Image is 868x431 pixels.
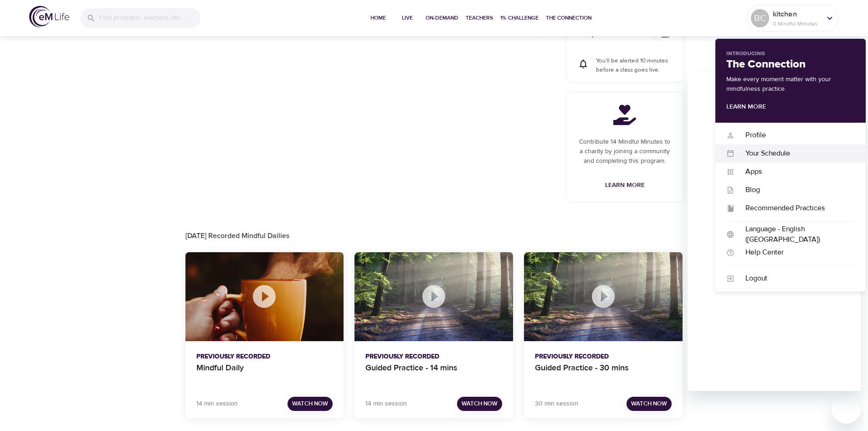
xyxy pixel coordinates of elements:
div: Language - English ([GEOGRAPHIC_DATA]) [734,224,855,245]
button: Watch Now [627,397,672,411]
span: Teachers [466,13,493,23]
span: Watch Now [462,399,498,409]
p: 14 min session [365,399,407,409]
span: Home [367,13,389,23]
button: Watch Now [288,397,333,411]
span: Watch Now [631,399,667,409]
div: Recommended Practices [734,203,855,213]
p: Introducing [726,50,855,58]
p: 0 Mindful Minutes [773,20,821,28]
p: 14 min session [196,399,238,409]
div: Blog [734,185,855,195]
p: You'll be alerted 10 minutes before a class goes live. [596,57,672,74]
div: Profile [734,130,855,140]
a: Learn More [601,177,648,194]
div: Apps [734,166,855,177]
span: On-Demand [426,13,458,23]
input: Find programs, teachers, etc... [99,8,200,28]
p: kitchen [773,9,821,20]
iframe: Messaging window [688,72,861,391]
p: Mindful Daily [196,362,333,384]
p: 30 min session [535,399,578,409]
span: Watch Now [292,399,328,409]
p: [DATE] Recorded Mindful Dailies [185,230,683,241]
p: Contribute 14 Mindful Minutes to a charity by joining a community and completing this program. [578,137,672,166]
span: Learn More [605,180,645,191]
div: BC [751,9,769,27]
iframe: Button to launch messaging window, conversation in progress [832,395,861,424]
span: Live [396,13,418,23]
img: logo [29,6,69,27]
p: Make every moment matter with your mindfulness practice. [726,75,855,94]
div: Logout [734,273,855,284]
p: Previously Recorded [535,352,672,362]
button: Watch Now [457,397,502,411]
p: Guided Practice - 14 mins [365,362,502,384]
h2: The Connection [726,58,855,71]
p: Previously Recorded [196,352,333,362]
p: Previously Recorded [365,352,502,362]
a: Learn More [726,103,766,111]
span: 1% Challenge [500,13,539,23]
div: Your Schedule [734,148,855,159]
p: Guided Practice - 30 mins [535,362,672,384]
div: Help Center [734,247,855,258]
span: The Connection [546,13,591,23]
